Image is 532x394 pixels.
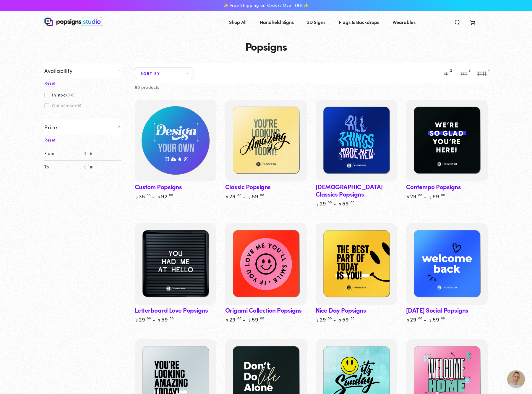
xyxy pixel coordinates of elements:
[135,100,216,181] a: Custom PopsignsCustom Popsigns
[260,18,294,26] span: Handheld Signs
[81,147,90,160] span: $
[135,83,159,91] p: 60 products
[440,67,452,79] button: 2
[223,3,309,8] span: ✨ Free Shipping on Orders Over $99 ✨
[44,103,81,108] label: Out of stock
[68,93,74,97] span: (60)
[450,15,465,28] summary: Search our site
[44,67,72,74] span: Availability
[81,160,90,174] span: $
[225,223,307,305] a: Origami Collection PopsignsOrigami Collection Popsigns
[44,80,56,86] a: Reset
[225,100,307,181] a: Classic PopsignsClassic Popsigns
[229,18,246,26] span: Shop All
[507,370,525,388] div: Open chat
[44,147,81,160] label: From
[392,18,416,26] span: Wearables
[225,14,251,30] a: Shop All
[316,223,397,305] a: Nice Day PopsignsNice Day Popsigns
[316,100,397,181] a: Baptism Classics PopsignsBaptism Classics Popsigns
[44,92,74,97] label: In stock
[44,17,102,26] img: Popsigns Studio
[255,14,298,30] a: Handheld Signs
[406,223,488,305] a: Sunday Social PopsignsSunday Social Popsigns
[44,119,121,135] summary: Price
[44,160,81,174] label: To
[339,18,379,26] span: Flags & Backdrops
[307,18,325,26] span: 3D Signs
[388,14,420,30] a: Wearables
[44,63,121,78] summary: Availability
[406,100,488,181] a: Contempo PopsignsContempo Popsigns
[44,40,488,52] h1: Popsigns
[44,124,57,131] span: Price
[135,223,216,305] a: Letterboard Love PopsignsLetterboard Love Popsigns
[334,14,384,30] a: Flags & Backdrops
[134,99,218,183] img: Custom Popsigns
[303,14,330,30] a: 3D Signs
[44,137,56,143] a: Reset
[458,67,470,79] button: 3
[135,67,194,79] summary: Sort by
[77,104,81,107] span: (0)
